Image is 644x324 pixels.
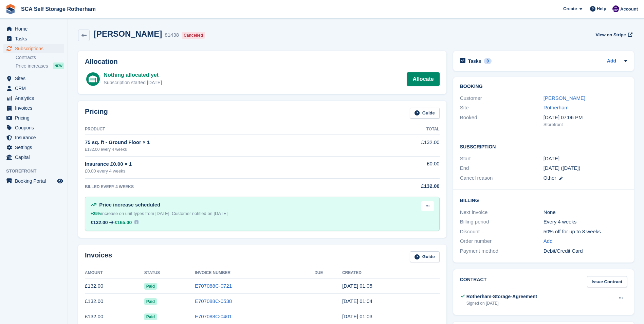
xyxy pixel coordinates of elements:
th: Due [314,268,342,278]
div: Order number [460,237,544,245]
div: Storefront [544,121,627,128]
span: Settings [15,143,56,152]
span: Create [563,5,577,12]
time: 2025-07-04 00:04:29 UTC [342,298,372,304]
a: menu [3,176,64,186]
div: [DATE] 07:06 PM [544,114,627,122]
span: Other [544,175,556,181]
a: E707088C-0538 [195,298,232,304]
span: Pricing [15,113,56,123]
div: Subscription started [DATE] [104,79,162,86]
span: Storefront [6,168,68,175]
div: End [460,164,544,172]
div: NEW [53,62,64,69]
a: menu [3,143,64,152]
a: Allocate [407,72,439,86]
span: CRM [15,84,56,93]
div: Customer [460,94,544,102]
div: £132.00 [361,182,440,190]
th: Total [361,124,440,135]
th: Amount [85,268,144,278]
td: £132.00 [85,294,144,309]
div: +25% [91,210,101,217]
time: 2025-04-11 00:00:00 UTC [544,155,559,163]
a: SCA Self Storage Rotherham [18,3,98,15]
div: Rotherham-Storage-Agreement [466,293,537,300]
a: menu [3,74,64,83]
span: Paid [144,298,157,305]
h2: Contract [460,276,487,287]
span: Paid [144,313,157,320]
span: Insurance [15,133,56,142]
div: Booked [460,114,544,128]
a: E707088C-0721 [195,283,232,289]
span: Sites [15,74,56,83]
div: Billing period [460,218,544,226]
img: stora-icon-8386f47178a22dfd0bd8f6a31ec36ba5ce8667c1dd55bd0f319d3a0aa187defe.svg [5,4,16,14]
a: Preview store [56,177,64,185]
h2: Booking [460,84,627,89]
img: Kelly Neesham [612,5,619,12]
div: Payment method [460,247,544,255]
span: Paid [144,283,157,290]
time: 2025-08-01 00:05:05 UTC [342,283,372,289]
th: Status [144,268,195,278]
span: [DATE] ([DATE]) [544,165,581,171]
div: Nothing allocated yet [104,71,162,79]
div: 0 [484,58,492,64]
a: menu [3,34,64,43]
td: £132.00 [85,278,144,294]
td: £132.00 [361,135,440,156]
span: View on Stripe [595,32,626,38]
span: Tasks [15,34,56,43]
span: Analytics [15,93,56,103]
a: Add [607,57,616,65]
span: Home [15,24,56,34]
div: Insurance £0.00 × 1 [85,160,361,168]
a: menu [3,123,64,132]
div: BILLED EVERY 4 WEEKS [85,184,361,190]
h2: Billing [460,197,627,203]
a: menu [3,152,64,162]
a: menu [3,44,64,53]
div: Signed on [DATE] [466,300,537,306]
div: Next invoice [460,209,544,216]
div: £0.00 every 4 weeks [85,168,361,175]
span: Subscriptions [15,44,56,53]
a: menu [3,133,64,142]
th: Created [342,268,440,278]
span: Invoices [15,103,56,113]
a: Contracts [16,54,64,61]
span: Booking Portal [15,176,56,186]
div: £132.00 every 4 weeks [85,146,361,152]
a: menu [3,93,64,103]
h2: Allocation [85,58,440,66]
a: Price increases NEW [16,62,64,70]
a: Add [544,237,553,245]
th: Invoice Number [195,268,314,278]
h2: Invoices [85,251,112,263]
span: increase on unit types from [DATE]. [91,211,170,216]
h2: Subscription [460,143,627,150]
a: [PERSON_NAME] [544,95,585,101]
a: E707088C-0401 [195,313,232,319]
span: Price increases [16,63,48,69]
a: menu [3,84,64,93]
th: Product [85,124,361,135]
div: Debit/Credit Card [544,247,627,255]
span: Customer notified on [DATE] [172,211,228,216]
h2: Tasks [468,58,481,64]
a: menu [3,24,64,34]
div: None [544,209,627,216]
span: Account [620,6,638,13]
td: £0.00 [361,156,440,178]
div: £132.00 [91,220,108,225]
a: menu [3,103,64,113]
div: Site [460,104,544,112]
h2: [PERSON_NAME] [94,29,162,38]
h2: Pricing [85,108,108,119]
time: 2025-06-06 00:03:13 UTC [342,313,372,319]
div: 81438 [165,31,179,39]
a: Rotherham [544,105,569,110]
div: 75 sq. ft - Ground Floor × 1 [85,139,361,146]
